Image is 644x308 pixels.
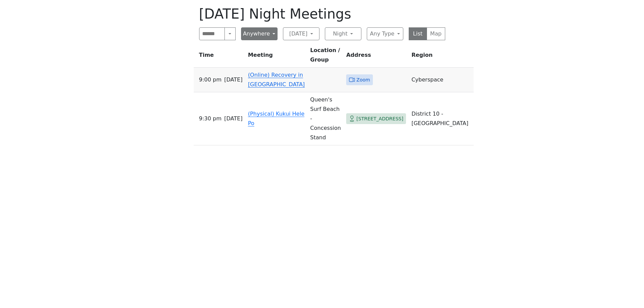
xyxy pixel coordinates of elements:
[199,114,222,123] span: 9:30 PM
[427,27,445,40] button: Map
[308,46,344,68] th: Location / Group
[325,27,361,40] button: Night
[199,75,222,85] span: 9:00 PM
[241,27,278,40] button: Anywhere
[199,27,225,40] input: Search
[224,27,235,40] button: Search
[409,46,474,68] th: Region
[356,76,370,84] span: Zoom
[224,114,242,123] span: [DATE]
[356,115,403,123] span: [STREET_ADDRESS]
[409,27,427,40] button: List
[248,72,305,88] a: (Online) Recovery in [GEOGRAPHIC_DATA]
[409,92,474,145] td: District 10 - [GEOGRAPHIC_DATA]
[343,46,409,68] th: Address
[409,68,474,92] td: Cyberspace
[194,46,245,68] th: Time
[367,27,403,40] button: Any Type
[283,27,319,40] button: [DATE]
[308,92,344,145] td: Queen's Surf Beach - Concession Stand
[199,6,445,22] h1: [DATE] Night Meetings
[224,75,242,85] span: [DATE]
[248,111,304,126] a: (Physical) Kukui Hele Po
[245,46,307,68] th: Meeting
